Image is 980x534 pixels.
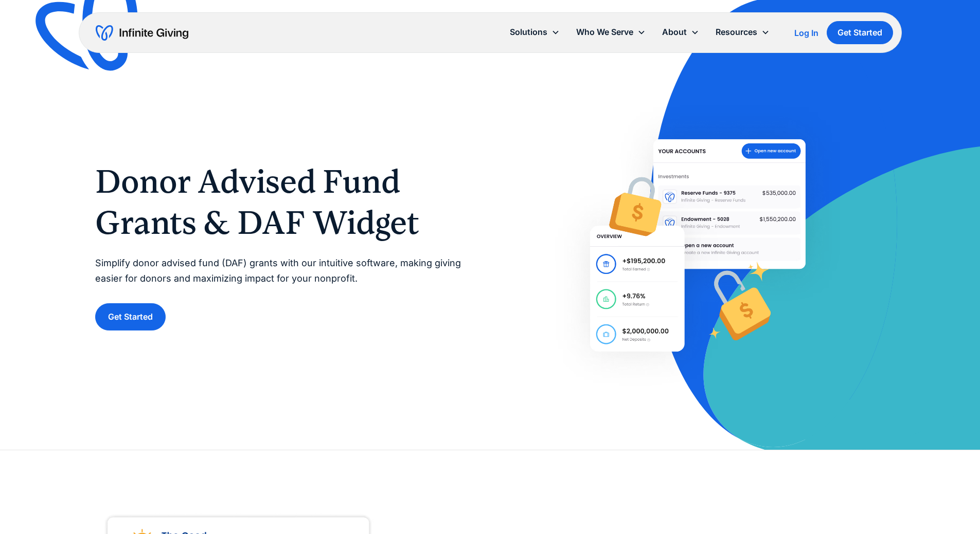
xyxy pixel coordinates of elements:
h1: Donor Advised Fund Grants & DAF Widget [95,161,470,243]
div: Resources [707,21,778,43]
div: About [654,21,707,43]
div: Log In [794,29,818,37]
a: home [96,25,188,41]
div: Who We Serve [568,21,654,43]
p: Simplify donor advised fund (DAF) grants with our intuitive software, making giving easier for do... [95,255,470,287]
div: Solutions [510,25,547,39]
a: Get Started [827,21,893,44]
div: Resources [716,25,757,39]
div: About [662,25,687,39]
div: Solutions [502,21,568,43]
a: Log In [794,27,818,39]
div: Who We Serve [576,25,633,39]
a: Get Started [95,303,166,330]
img: Help donors easily give DAF grants to your nonprofit with Infinite Giving’s Donor Advised Fund so... [549,99,846,392]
